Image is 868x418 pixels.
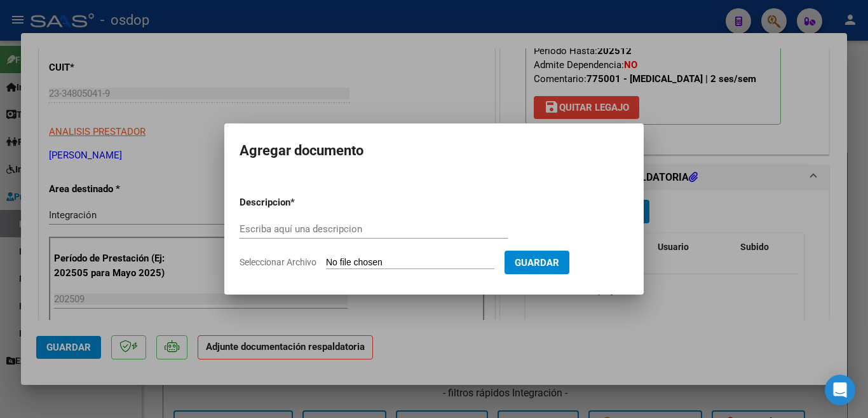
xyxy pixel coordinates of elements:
[240,139,628,163] h2: Agregar documento
[240,195,356,210] p: Descripcion
[505,251,569,274] button: Guardar
[240,257,316,267] span: Seleccionar Archivo
[825,375,855,405] div: Open Intercom Messenger
[515,257,559,268] span: Guardar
